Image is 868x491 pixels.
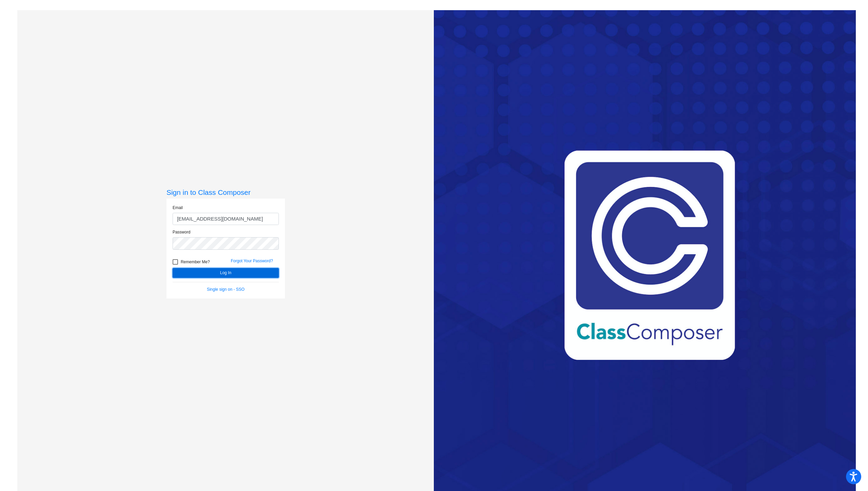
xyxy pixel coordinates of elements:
button: Log In [173,268,279,278]
label: Password [173,229,191,235]
label: Email [173,205,183,211]
a: Forgot Your Password? [231,259,273,263]
a: Single sign on - SSO [207,287,244,292]
h3: Sign in to Class Composer [166,188,285,197]
span: Remember Me? [181,258,210,266]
